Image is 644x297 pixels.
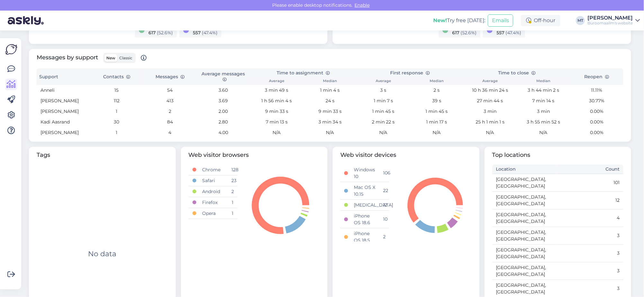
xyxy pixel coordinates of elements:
[250,117,303,127] td: 7 min 13 s
[197,127,250,138] td: 4.00
[410,117,463,127] td: 1 min 17 s
[492,227,558,244] td: [GEOGRAPHIC_DATA], [GEOGRAPHIC_DATA]
[340,151,472,159] span: Web visitor devices
[357,78,410,85] th: Average
[357,117,410,127] td: 2 min 22 s
[570,117,623,127] td: 0.00%
[37,85,90,96] td: Anneli
[303,127,357,138] td: N/A
[37,127,90,138] td: [PERSON_NAME]
[193,30,201,36] span: 557
[198,197,228,208] td: Firefox
[492,165,558,174] th: Location
[157,30,173,36] span: ( 52.6 %)
[570,68,623,85] th: Reopen
[353,2,372,8] span: Enable
[228,175,237,186] td: 23
[463,96,517,106] td: 27 min 44 s
[570,106,623,117] td: 0.00%
[37,106,90,117] td: [PERSON_NAME]
[587,15,640,26] a: [PERSON_NAME]Büroomaailm's website
[303,78,357,85] th: Median
[197,106,250,117] td: 2.00
[350,165,379,182] td: Windows 10
[587,15,633,21] div: [PERSON_NAME]
[521,15,560,26] div: Off-hour
[143,96,197,106] td: 413
[350,228,379,246] td: iPhone OS 18.5
[198,208,228,219] td: Opera
[488,14,513,27] button: Emails
[357,96,410,106] td: 1 min 7 s
[198,186,228,197] td: Android
[37,117,90,127] td: Kadi Aasrand
[517,78,570,85] th: Median
[143,106,197,117] td: 2
[492,244,558,262] td: [GEOGRAPHIC_DATA], [GEOGRAPHIC_DATA]
[357,68,463,78] th: First response
[505,30,521,36] span: ( 47.4 %)
[119,55,132,60] span: Classic
[37,96,90,106] td: [PERSON_NAME]
[380,182,389,199] td: 22
[143,117,197,127] td: 84
[250,96,303,106] td: 1 h 56 min 4 s
[517,96,570,106] td: 7 min 14 s
[228,186,237,197] td: 2
[587,21,633,26] div: Büroomaailm's website
[517,106,570,117] td: 3 min
[492,174,558,191] td: [GEOGRAPHIC_DATA], [GEOGRAPHIC_DATA]
[88,249,116,259] div: No data
[517,127,570,138] td: N/A
[380,210,389,228] td: 10
[558,262,623,280] td: 3
[357,85,410,96] td: 3 s
[463,106,517,117] td: 3 min
[492,191,558,209] td: [GEOGRAPHIC_DATA], [GEOGRAPHIC_DATA]
[143,127,197,138] td: 4
[558,165,623,174] th: Count
[228,165,237,175] td: 128
[558,209,623,227] td: 4
[5,43,17,55] img: Askly Logo
[496,30,504,36] span: 557
[410,78,463,85] th: Median
[197,96,250,106] td: 3.69
[463,85,517,96] td: 10 h 36 min 24 s
[37,53,147,63] span: Messages by support
[37,151,168,159] span: Tags
[517,85,570,96] td: 3 h 44 min 2 s
[558,227,623,244] td: 3
[197,85,250,96] td: 3.60
[410,106,463,117] td: 1 min 45 s
[228,197,237,208] td: 1
[90,106,143,117] td: 1
[250,78,303,85] th: Average
[410,85,463,96] td: 2 s
[250,68,357,78] th: Time to assignment
[198,165,228,175] td: Chrome
[492,262,558,280] td: [GEOGRAPHIC_DATA], [GEOGRAPHIC_DATA]
[357,106,410,117] td: 1 min 45 s
[463,117,517,127] td: 25 h 1 min 1 s
[570,96,623,106] td: 30.77%
[250,106,303,117] td: 9 min 33 s
[517,117,570,127] td: 3 h 55 min 52 s
[198,175,228,186] td: Safari
[189,151,320,159] span: Web visitor browsers
[380,199,389,210] td: 12
[143,85,197,96] td: 54
[90,85,143,96] td: 15
[350,182,379,199] td: Mac OS X 10.15
[197,117,250,127] td: 2.80
[570,85,623,96] td: 11.11%
[410,127,463,138] td: N/A
[461,30,477,36] span: ( 52.6 %)
[570,127,623,138] td: 0.00%
[350,199,379,210] td: [MEDICAL_DATA]
[463,127,517,138] td: N/A
[380,228,389,246] td: 2
[576,16,585,25] div: MT
[106,55,115,60] span: New
[90,117,143,127] td: 30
